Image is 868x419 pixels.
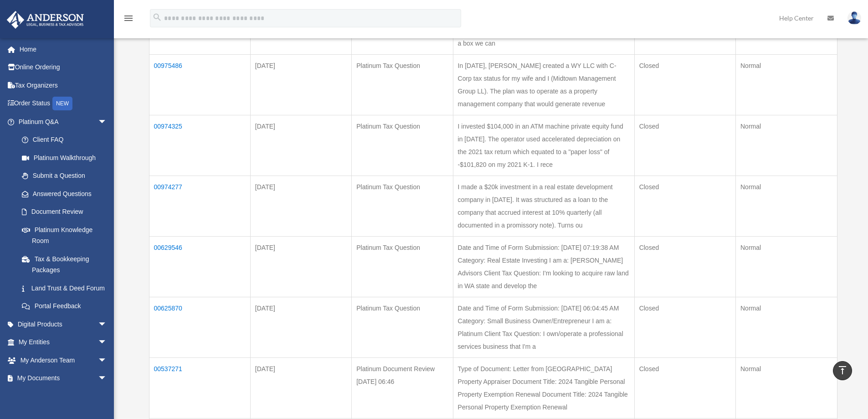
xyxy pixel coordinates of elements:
td: [DATE] [250,357,351,418]
td: Closed [634,54,735,115]
td: Normal [736,297,837,357]
td: Normal [736,236,837,297]
img: User Pic [847,11,861,25]
a: Client FAQ [13,131,116,149]
img: Anderson Advisors Platinum Portal [4,11,87,29]
td: Date and Time of Form Submission: [DATE] 06:04:45 AM Category: Small Business Owner/Entrepreneur ... [453,297,634,357]
td: Closed [634,297,735,357]
a: My Entitiesarrow_drop_down [6,333,121,352]
a: My Anderson Teamarrow_drop_down [6,351,121,369]
td: 00629546 [149,236,250,297]
td: Platinum Tax Question [352,54,453,115]
td: Platinum Tax Question [352,115,453,176]
td: Closed [634,236,735,297]
td: Normal [736,115,837,176]
span: arrow_drop_down [98,351,116,370]
span: arrow_drop_down [98,333,116,352]
td: Platinum Document Review [DATE] 06:46 [352,357,453,418]
td: Closed [634,357,735,418]
i: search [152,12,162,22]
td: Platinum Tax Question [352,236,453,297]
td: 00974277 [149,176,250,236]
a: Platinum Knowledge Room [13,221,116,250]
td: Closed [634,176,735,236]
a: Home [6,40,121,58]
td: Date and Time of Form Submission: [DATE] 07:19:38 AM Category: Real Estate Investing I am a: [PER... [453,236,634,297]
td: 00975486 [149,54,250,115]
a: My Documentsarrow_drop_down [6,369,121,388]
a: Portal Feedback [13,297,116,316]
i: vertical_align_top [837,365,848,376]
a: Digital Productsarrow_drop_down [6,315,121,333]
a: Order StatusNEW [6,94,121,113]
span: arrow_drop_down [98,387,116,406]
a: Platinum Walkthrough [13,149,116,167]
span: arrow_drop_down [98,315,116,334]
span: arrow_drop_down [98,113,116,131]
td: 00974325 [149,115,250,176]
a: Land Trust & Deed Forum [13,279,116,297]
a: Answered Questions [13,185,112,203]
td: [DATE] [250,54,351,115]
td: Type of Document: Letter from [GEOGRAPHIC_DATA] Property Appraiser Document Title: 2024 Tangible ... [453,357,634,418]
td: [DATE] [250,115,351,176]
td: Platinum Tax Question [352,176,453,236]
td: Normal [736,176,837,236]
a: Submit a Question [13,167,116,185]
td: [DATE] [250,297,351,357]
i: menu [123,13,134,24]
td: 00537271 [149,357,250,418]
td: I made a $20k investment in a real estate development company in [DATE]. It was structured as a l... [453,176,634,236]
td: Normal [736,54,837,115]
a: Online Learningarrow_drop_down [6,387,121,405]
a: Document Review [13,203,116,221]
td: [DATE] [250,236,351,297]
a: Platinum Q&Aarrow_drop_down [6,113,116,131]
div: NEW [52,97,72,110]
td: Closed [634,115,735,176]
a: Tax Organizers [6,76,121,94]
a: Online Ordering [6,58,121,77]
a: Tax & Bookkeeping Packages [13,250,116,279]
span: arrow_drop_down [98,369,116,388]
td: In [DATE], [PERSON_NAME] created a WY LLC with C-Corp tax status for my wife and I (Midtown Manag... [453,54,634,115]
td: [DATE] [250,176,351,236]
td: 00625870 [149,297,250,357]
td: Platinum Tax Question [352,297,453,357]
td: Normal [736,357,837,418]
td: I invested $104,000 in an ATM machine private equity fund in [DATE]. The operator used accelerate... [453,115,634,176]
a: vertical_align_top [833,361,852,380]
a: menu [123,16,134,24]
